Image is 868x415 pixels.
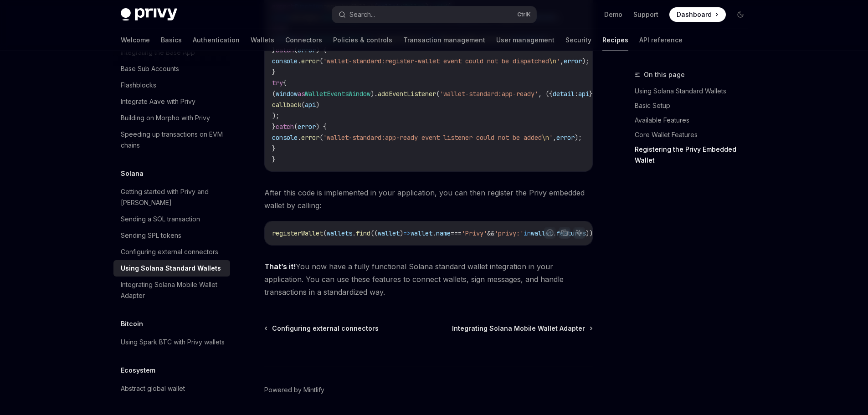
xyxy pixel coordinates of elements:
[272,68,276,76] span: }
[586,229,596,237] span: ));
[113,184,230,211] a: Getting started with Privy and [PERSON_NAME]
[669,7,726,22] a: Dashboard
[542,133,549,142] span: \n
[323,133,542,142] span: 'wallet-standard:app-ready event listener could not be added
[113,93,230,110] a: Integrate Aave with Privy
[639,29,683,51] a: API reference
[565,29,591,51] a: Security
[403,29,485,51] a: Transaction management
[113,110,230,126] a: Building on Morpho with Privy
[298,123,316,131] span: error
[635,84,755,98] a: Using Solana Standard Wallets
[352,229,356,237] span: .
[349,9,375,20] div: Search...
[677,10,712,19] span: Dashboard
[494,229,524,237] span: 'privy:'
[575,90,578,98] span: :
[575,133,582,142] span: );
[121,63,179,74] div: Base Sub Accounts
[319,133,323,142] span: (
[121,246,218,257] div: Configuring external connectors
[564,57,582,65] span: error
[264,262,296,271] strong: That’s it!
[573,227,585,239] button: Ask AI
[121,168,144,179] h5: Solana
[487,229,494,237] span: &&
[272,57,298,65] span: console
[113,277,230,304] a: Integrating Solana Mobile Wallet Adapter
[272,229,323,237] span: registerWallet
[327,229,352,237] span: wallets
[403,229,411,237] span: =>
[319,57,323,65] span: (
[633,10,658,19] a: Support
[193,29,240,51] a: Authentication
[560,57,564,65] span: ,
[452,324,585,333] span: Integrating Solana Mobile Wallet Adapter
[121,318,143,329] h5: Bitcoin
[400,229,403,237] span: )
[285,29,322,51] a: Connectors
[264,186,593,212] span: After this code is implemented in your application, you can then register the Privy embedded wall...
[524,229,531,237] span: in
[411,229,432,237] span: wallet
[582,57,589,65] span: );
[451,229,462,237] span: ===
[635,113,755,128] a: Available Features
[496,29,555,51] a: User management
[604,10,622,19] a: Demo
[378,90,436,98] span: addEventListener
[301,133,319,142] span: error
[113,380,230,397] a: Abstract global wallet
[436,90,440,98] span: (
[370,90,378,98] span: ).
[272,90,276,98] span: (
[436,229,451,237] span: name
[298,90,305,98] span: as
[556,133,575,142] span: error
[333,29,392,51] a: Policies & controls
[272,133,298,142] span: console
[121,263,221,274] div: Using Solana Standard Wallets
[635,142,755,168] a: Registering the Privy Embedded Wallet
[553,133,556,142] span: ,
[121,8,177,21] img: dark logo
[251,29,274,51] a: Wallets
[121,29,150,51] a: Welcome
[370,229,378,237] span: ((
[264,260,593,298] span: You now have a fully functional Solana standard wallet integration in your application. You can u...
[121,214,200,225] div: Sending a SOL transaction
[531,229,553,237] span: wallet
[113,211,230,227] a: Sending a SOL transaction
[323,57,549,65] span: 'wallet-standard:register-wallet event could not be dispatched
[323,229,327,237] span: (
[316,101,319,109] span: )
[121,80,156,91] div: Flashblocks
[298,46,316,54] span: error
[549,133,553,142] span: '
[301,101,305,109] span: (
[276,46,294,54] span: catch
[733,7,748,22] button: Toggle dark mode
[272,112,279,120] span: );
[440,90,538,98] span: 'wallet-standard:app-ready'
[264,385,324,395] a: Powered by Mintlify
[538,90,553,98] span: , ({
[121,113,210,123] div: Building on Morpho with Privy
[113,77,230,93] a: Flashblocks
[121,129,225,151] div: Speeding up transactions on EVM chains
[113,61,230,77] a: Base Sub Accounts
[635,128,755,142] a: Core Wallet Features
[432,229,436,237] span: .
[121,337,225,348] div: Using Spark BTC with Privy wallets
[294,46,298,54] span: (
[113,126,230,154] a: Speeding up transactions on EVM chains
[272,123,276,131] span: }
[332,6,536,23] button: Search...CtrlK
[316,46,327,54] span: ) {
[265,324,379,333] a: Configuring external connectors
[305,90,370,98] span: WalletEventsWindow
[559,227,570,239] button: Copy the contents from the code block
[113,334,230,350] a: Using Spark BTC with Privy wallets
[121,96,195,107] div: Integrate Aave with Privy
